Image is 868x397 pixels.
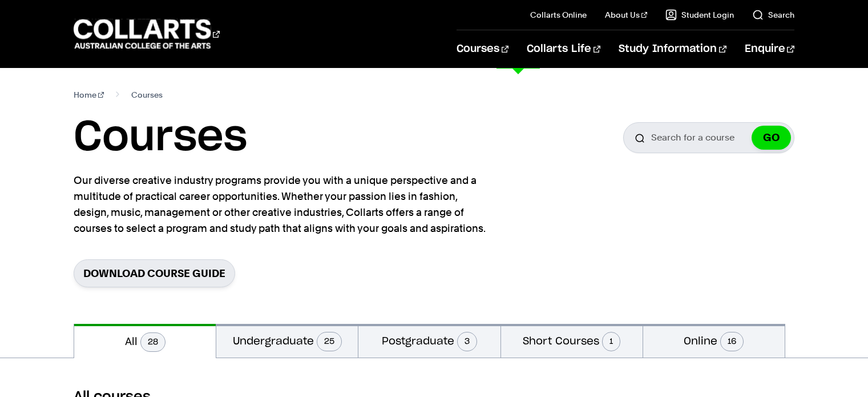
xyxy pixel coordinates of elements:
button: GO [752,126,791,150]
a: Student Login [665,9,734,21]
a: Courses [457,30,508,68]
button: Postgraduate3 [358,324,500,358]
a: Collarts Online [530,9,587,21]
a: Collarts Life [527,30,600,68]
a: Download Course Guide [74,259,235,287]
a: Search [752,9,794,21]
button: Undergraduate25 [216,324,358,358]
span: Courses [131,87,163,103]
span: 25 [317,332,342,351]
span: 3 [457,332,477,351]
a: Enquire [745,30,794,68]
a: Study Information [619,30,726,68]
span: 16 [720,332,744,351]
a: About Us [605,9,647,21]
button: Short Courses1 [501,324,643,358]
input: Search for a course [623,122,794,153]
h1: Courses [74,112,247,163]
button: All28 [74,324,216,358]
button: Online16 [643,324,785,358]
p: Our diverse creative industry programs provide you with a unique perspective and a multitude of p... [74,173,490,236]
span: 28 [140,332,165,352]
span: 1 [602,332,620,351]
div: Go to homepage [74,18,220,50]
a: Home [74,87,104,103]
